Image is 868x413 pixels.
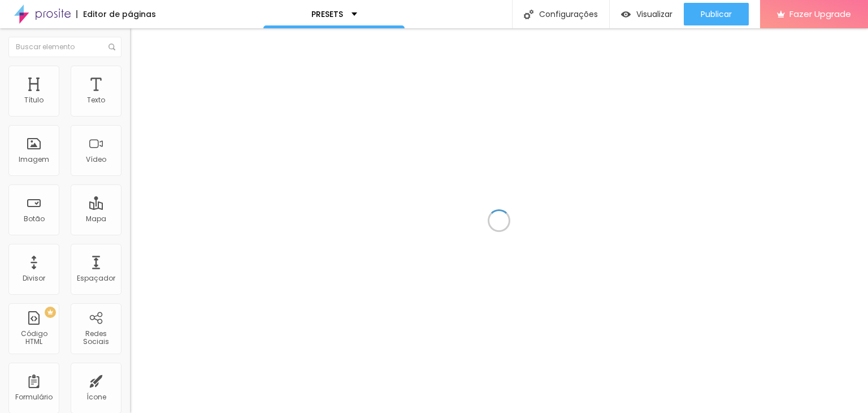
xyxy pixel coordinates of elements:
div: Texto [87,96,105,104]
input: Buscar elemento [8,37,121,57]
div: Título [24,96,44,104]
div: Mapa [86,215,106,223]
div: Formulário [15,393,53,401]
div: Editor de páginas [76,10,156,18]
div: Redes Sociais [73,330,118,346]
div: Imagem [19,156,49,164]
span: Visualizar [636,10,672,19]
div: Divisor [23,274,45,282]
div: Vídeo [86,156,106,164]
p: PRESETS [311,10,343,18]
div: Botão [24,215,45,223]
span: Publicar [701,10,732,19]
img: Icone [108,44,115,50]
button: Publicar [684,3,749,25]
img: view-1.svg [621,10,631,19]
span: Fazer Upgrade [789,9,851,19]
div: Espaçador [77,274,115,282]
div: Código HTML [11,330,56,346]
img: Icone [524,10,533,19]
div: Ícone [86,393,106,401]
button: Visualizar [610,3,684,25]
